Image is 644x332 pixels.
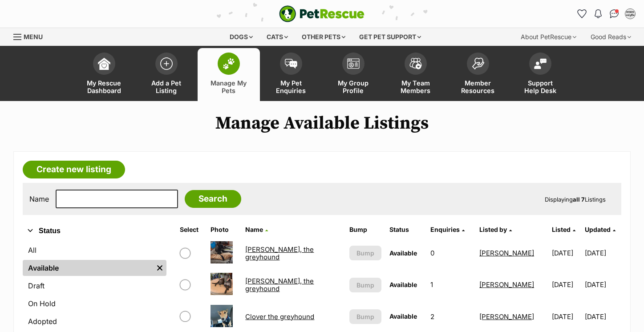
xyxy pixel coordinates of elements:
[84,79,124,94] span: My Rescue Dashboard
[585,226,616,233] a: Updated
[386,223,426,237] th: Status
[24,33,43,40] span: Menu
[23,260,153,276] a: Available
[209,79,249,94] span: Manage My Pets
[427,269,475,300] td: 1
[23,278,166,294] a: Draft
[73,48,135,101] a: My Rescue Dashboard
[548,301,584,332] td: [DATE]
[427,301,475,332] td: 2
[458,79,498,94] span: Member Resources
[575,7,637,21] ul: Account quick links
[479,226,512,233] a: Listed by
[552,226,571,233] span: Listed
[223,58,235,69] img: manage-my-pets-icon-02211641906a0b7f246fdf0571729dbe1e7629f14944591b6c1af311fb30b64b.svg
[585,269,620,300] td: [DATE]
[260,28,294,46] div: Cats
[279,5,365,22] a: PetRescue
[575,7,589,21] a: Favourites
[353,28,427,46] div: Get pet support
[585,301,620,332] td: [DATE]
[479,249,534,257] a: [PERSON_NAME]
[573,196,585,203] strong: all 7
[13,28,49,44] a: Menu
[584,28,637,46] div: Good Reads
[346,223,385,237] th: Bump
[176,223,206,237] th: Select
[23,225,166,237] button: Status
[160,57,173,70] img: add-pet-listing-icon-0afa8454b4691262ce3f59096e99ab1cd57d4a30225e0717b998d2c9b9846f56.svg
[389,312,417,320] span: Available
[548,238,584,268] td: [DATE]
[146,79,186,94] span: Add a Pet Listing
[23,161,125,178] a: Create new listing
[245,277,314,293] a: [PERSON_NAME], the greyhound
[479,280,534,289] a: [PERSON_NAME]
[23,242,166,258] a: All
[520,79,560,94] span: Support Help Desk
[534,58,547,69] img: help-desk-icon-fdf02630f3aa405de69fd3d07c3f3aa587a6932b1a1747fa1d2bba05be0121f9.svg
[514,28,583,46] div: About PetRescue
[296,28,352,46] div: Other pets
[135,48,198,101] a: Add a Pet Listing
[285,59,297,69] img: pet-enquiries-icon-7e3ad2cf08bfb03b45e93fb7055b45f3efa6380592205ae92323e6603595dc1f.svg
[185,190,241,208] input: Search
[207,223,241,237] th: Photo
[595,9,602,18] img: notifications-46538b983faf8c2785f20acdc204bb7945ddae34d4c08c2a6579f10ce5e182be.svg
[548,269,584,300] td: [DATE]
[472,57,484,69] img: member-resources-icon-8e73f808a243e03378d46382f2149f9095a855e16c252ad45f914b54edf8863c.svg
[610,9,619,18] img: chat-41dd97257d64d25036548639549fe6c8038ab92f7586957e7f3b1b290dea8141.svg
[447,48,509,101] a: Member Resources
[409,58,422,69] img: team-members-icon-5396bd8760b3fe7c0b43da4ab00e1e3bb1a5d9ba89233759b79545d2d3fc5d0d.svg
[333,79,373,94] span: My Group Profile
[29,195,49,203] label: Name
[23,313,166,329] a: Adopted
[245,226,263,233] span: Name
[385,48,447,101] a: My Team Members
[245,226,268,233] a: Name
[245,312,314,321] a: Clover the greyhound
[430,226,460,233] span: translation missing: en.admin.listings.index.attributes.enquiries
[591,7,605,21] button: Notifications
[23,296,166,312] a: On Hold
[585,226,611,233] span: Updated
[430,226,465,233] a: Enquiries
[545,196,606,203] span: Displaying Listings
[396,79,436,94] span: My Team Members
[389,249,417,257] span: Available
[585,238,620,268] td: [DATE]
[198,48,260,101] a: Manage My Pets
[349,278,381,292] button: Bump
[98,57,110,70] img: dashboard-icon-eb2f2d2d3e046f16d808141f083e7271f6b2e854fb5c12c21221c1fb7104beca.svg
[356,312,374,321] span: Bump
[389,281,417,288] span: Available
[626,9,635,18] img: Jasmin profile pic
[479,312,534,321] a: [PERSON_NAME]
[271,79,311,94] span: My Pet Enquiries
[427,238,475,268] td: 0
[349,246,381,260] button: Bump
[245,245,314,261] a: [PERSON_NAME], the greyhound
[509,48,571,101] a: Support Help Desk
[623,7,637,21] button: My account
[349,309,381,324] button: Bump
[279,5,365,22] img: logo-e224e6f780fb5917bec1dbf3a21bbac754714ae5b6737aabdf751b685950b380.svg
[607,7,621,21] a: Conversations
[223,28,259,46] div: Dogs
[479,226,507,233] span: Listed by
[153,260,166,276] a: Remove filter
[356,248,374,258] span: Bump
[322,48,385,101] a: My Group Profile
[356,280,374,290] span: Bump
[552,226,575,233] a: Listed
[260,48,322,101] a: My Pet Enquiries
[347,58,360,69] img: group-profile-icon-3fa3cf56718a62981997c0bc7e787c4b2cf8bcc04b72c1350f741eb67cf2f40e.svg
